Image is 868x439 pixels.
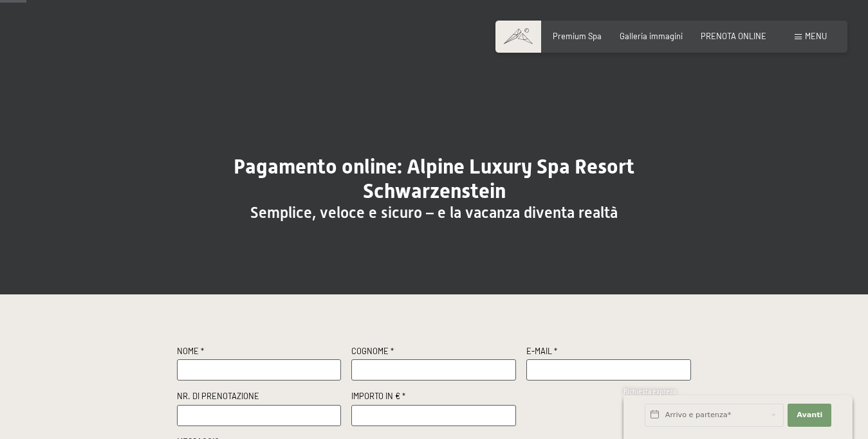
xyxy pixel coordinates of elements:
[351,391,516,405] label: Importo in € *
[788,404,831,427] button: Avanti
[526,346,691,360] label: E-Mail *
[553,31,602,41] a: Premium Spa
[701,31,766,41] a: PRENOTA ONLINE
[177,346,342,360] label: Nome *
[250,204,618,222] span: Semplice, veloce e sicuro – e la vacanza diventa realtà
[805,31,827,41] span: Menu
[177,391,342,405] label: Nr. di prenotazione
[234,154,634,203] span: Pagamento online: Alpine Luxury Spa Resort Schwarzenstein
[797,410,822,420] span: Avanti
[351,346,516,360] label: Cognome *
[623,388,676,395] span: Richiesta express
[620,31,683,41] a: Galleria immagini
